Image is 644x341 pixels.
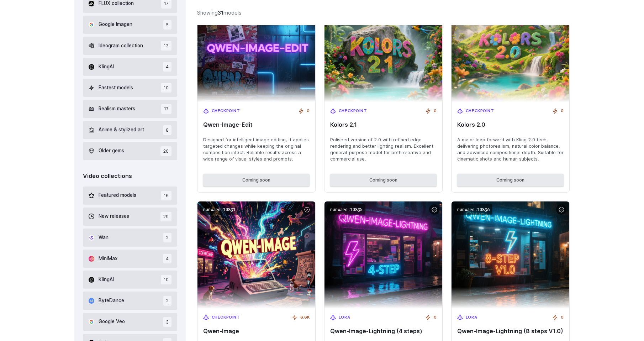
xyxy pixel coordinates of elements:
[83,208,177,226] button: New releases 29
[83,142,177,160] button: Older gems 20
[99,63,114,71] span: KlingAI
[212,314,240,321] span: Checkpoint
[99,213,129,220] span: New releases
[83,121,177,139] button: Anime & stylized art 8
[163,233,171,242] span: 2
[99,105,135,113] span: Realism masters
[307,108,310,114] span: 0
[561,108,564,114] span: 0
[339,108,367,114] span: Checkpoint
[200,204,238,215] code: runware:108@1
[160,212,171,221] span: 29
[161,41,171,51] span: 13
[452,201,569,309] img: Qwen‑Image-Lightning (8 steps V1.0)
[327,204,365,215] code: runware:108@5
[83,229,177,247] button: Wan 2
[330,137,437,162] span: Polished version of 2.0 with refined edge rendering and better lighting realism. Excellent genera...
[163,20,171,30] span: 5
[434,314,437,321] span: 0
[83,292,177,310] button: ByteDance 2
[203,121,310,128] span: Qwen‑Image‑Edit
[161,275,171,284] span: 10
[457,328,564,335] span: Qwen‑Image-Lightning (8 steps V1.0)
[83,16,177,34] button: Google Imagen 5
[457,137,564,162] span: A major leap forward with Kling 2.0 tech, delivering photorealism, natural color balance, and adv...
[203,328,310,335] span: Qwen-Image
[163,317,171,327] span: 3
[83,172,177,181] div: Video collections
[99,234,109,242] span: Wan
[161,104,171,114] span: 17
[339,314,350,321] span: LoRA
[99,147,124,155] span: Older gems
[163,125,171,135] span: 8
[163,296,171,305] span: 2
[324,201,442,309] img: Qwen‑Image-Lightning (4 steps)
[212,108,240,114] span: Checkpoint
[218,10,223,16] strong: 31
[83,100,177,118] button: Realism masters 17
[99,42,143,50] span: Ideogram collection
[83,58,177,76] button: KlingAI 4
[83,187,177,205] button: Featured models 16
[99,255,117,263] span: MiniMax
[99,192,136,199] span: Featured models
[457,121,564,128] span: Kolors 2.0
[99,318,125,326] span: Google Veo
[300,314,310,321] span: 6.6K
[561,314,564,321] span: 0
[99,276,114,284] span: KlingAI
[83,37,177,55] button: Ideogram collection 13
[99,21,132,28] span: Google Imagen
[160,146,171,156] span: 20
[197,201,315,309] img: Qwen-Image
[161,191,171,200] span: 16
[203,137,310,162] span: Designed for intelligent image editing, it applies targeted changes while keeping the original co...
[83,79,177,97] button: Fastest models 10
[83,271,177,289] button: KlingAI 10
[161,83,171,93] span: 10
[203,174,310,187] button: Coming soon
[163,254,171,263] span: 4
[434,108,437,114] span: 0
[466,314,477,321] span: LoRA
[99,84,133,92] span: Fastest models
[99,126,144,134] span: Anime & stylized art
[457,174,564,187] button: Coming soon
[83,313,177,331] button: Google Veo 3
[454,204,492,215] code: runware:108@6
[330,328,437,335] span: Qwen‑Image-Lightning (4 steps)
[163,62,171,72] span: 4
[99,297,124,305] span: ByteDance
[330,174,437,187] button: Coming soon
[83,250,177,268] button: MiniMax 4
[466,108,494,114] span: Checkpoint
[197,9,242,17] div: Showing models
[330,121,437,128] span: Kolors 2.1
